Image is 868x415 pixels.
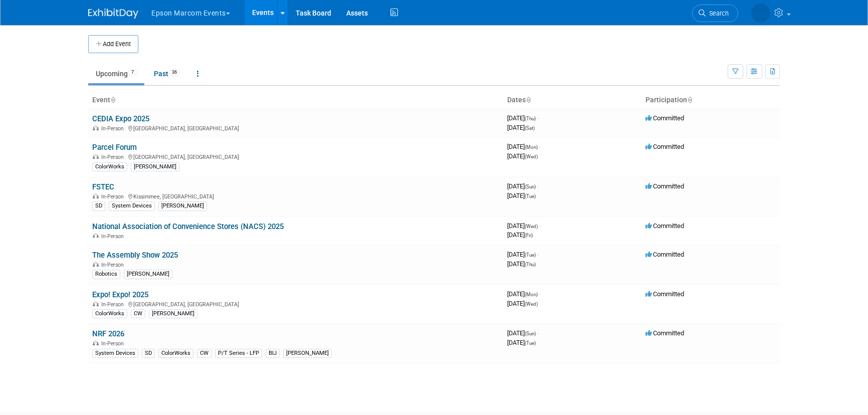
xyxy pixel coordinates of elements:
a: Search [692,5,738,22]
span: Committed [645,182,684,190]
a: Sort by Event Name [110,96,115,104]
span: - [539,222,541,230]
span: [DATE] [507,143,541,150]
span: Committed [645,222,684,230]
span: (Fri) [525,233,533,238]
div: [GEOGRAPHIC_DATA], [GEOGRAPHIC_DATA] [92,300,499,308]
span: (Tue) [525,340,536,346]
a: NRF 2026 [92,329,124,338]
span: [DATE] [507,290,541,298]
span: [DATE] [507,192,536,199]
span: [DATE] [507,231,533,239]
a: CEDIA Expo 2025 [92,114,149,123]
img: In-Person Event [93,301,99,306]
span: Committed [645,251,684,258]
span: - [539,290,541,298]
span: Committed [645,114,684,122]
span: (Sun) [525,184,536,189]
span: (Wed) [525,224,538,229]
span: [DATE] [507,329,539,337]
div: CW [197,349,211,358]
div: Robotics [92,270,120,279]
span: [DATE] [507,182,539,190]
div: [PERSON_NAME] [283,349,332,358]
a: Upcoming7 [88,64,144,83]
th: Event [88,92,503,109]
div: ColorWorks [92,309,127,318]
span: (Tue) [525,252,536,258]
span: In-Person [101,193,127,200]
div: ColorWorks [158,349,193,358]
img: ExhibitDay [88,9,138,19]
div: Kissimmee, [GEOGRAPHIC_DATA] [92,192,499,200]
span: [DATE] [507,114,539,122]
img: In-Person Event [93,154,99,159]
span: Committed [645,290,684,298]
span: [DATE] [507,300,538,307]
div: ColorWorks [92,162,127,171]
a: Sort by Participation Type [687,96,692,104]
span: (Tue) [525,193,536,199]
div: [PERSON_NAME] [149,309,197,318]
a: Past36 [146,64,187,83]
span: - [537,182,539,190]
th: Dates [503,92,641,109]
a: Parcel Forum [92,143,137,152]
a: Sort by Start Date [526,96,531,104]
img: In-Person Event [93,193,99,198]
span: - [537,329,539,337]
span: Committed [645,329,684,337]
span: (Mon) [525,144,538,150]
span: [DATE] [507,222,541,230]
a: The Assembly Show 2025 [92,251,178,260]
div: CW [131,309,145,318]
span: In-Person [101,154,127,160]
span: [DATE] [507,152,538,160]
div: [GEOGRAPHIC_DATA], [GEOGRAPHIC_DATA] [92,124,499,132]
span: (Mon) [525,292,538,297]
span: (Wed) [525,154,538,159]
span: - [537,114,539,122]
a: FSTEC [92,182,114,191]
img: In-Person Event [93,340,99,345]
img: Lucy Roberts [751,4,770,23]
div: [PERSON_NAME] [158,201,207,211]
span: In-Person [101,233,127,240]
button: Add Event [88,35,138,53]
span: (Thu) [525,262,536,267]
div: [PERSON_NAME] [131,162,179,171]
span: [DATE] [507,339,536,346]
span: [DATE] [507,260,536,268]
span: In-Person [101,125,127,132]
span: [DATE] [507,124,535,131]
a: Expo! Expo! 2025 [92,290,148,299]
span: (Wed) [525,301,538,307]
div: BIJ [266,349,280,358]
img: In-Person Event [93,233,99,238]
div: [GEOGRAPHIC_DATA], [GEOGRAPHIC_DATA] [92,152,499,160]
span: In-Person [101,262,127,268]
div: [PERSON_NAME] [124,270,172,279]
span: [DATE] [507,251,539,258]
span: 7 [128,69,137,76]
span: (Sat) [525,125,535,131]
a: National Association of Convenience Stores (NACS) 2025 [92,222,284,231]
img: In-Person Event [93,125,99,130]
span: (Thu) [525,116,536,121]
span: In-Person [101,301,127,308]
span: (Sun) [525,331,536,336]
div: SD [92,201,105,211]
div: System Devices [109,201,155,211]
span: - [537,251,539,258]
span: 36 [169,69,180,76]
th: Participation [641,92,780,109]
img: In-Person Event [93,262,99,267]
span: In-Person [101,340,127,347]
span: Search [706,10,729,17]
div: SD [142,349,155,358]
div: System Devices [92,349,138,358]
span: - [539,143,541,150]
span: Committed [645,143,684,150]
div: P/T Series - LFP [215,349,262,358]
